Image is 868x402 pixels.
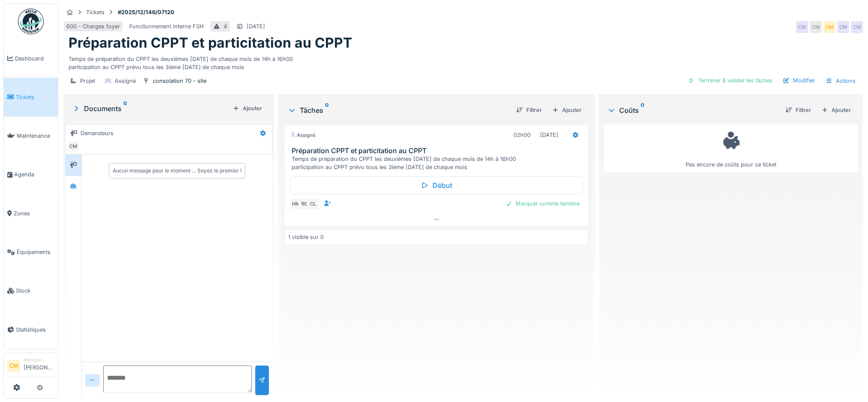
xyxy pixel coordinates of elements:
[69,51,858,71] div: Temps de préparation du CPPT les deuxièmes [DATE] de chaque mois de 14h à 16h00 participation au ...
[4,233,58,271] a: Équipements
[796,21,808,33] div: CM
[80,77,95,85] div: Projet
[86,8,104,16] div: Tickets
[229,103,265,114] div: Ajouter
[123,103,127,114] sup: 0
[24,357,54,363] div: Manager
[69,35,352,51] h1: Préparation CPPT et particitation au CPPT
[540,131,558,139] div: [DATE]
[15,54,54,63] span: Dashboard
[609,129,852,169] div: Pas encore de coûts pour ce ticket
[307,198,319,210] div: CL
[292,155,585,171] div: Temps de préparation du CPPT les deuxièmes [DATE] de chaque mois de 14h à 16h00 participation au ...
[298,198,310,210] div: RG
[81,129,113,137] div: Demandeurs
[822,75,859,87] div: Actions
[129,22,204,30] div: Fonctionnement interne FSH
[247,22,265,30] div: [DATE]
[4,272,58,310] a: Stock
[549,104,585,116] div: Ajouter
[325,105,329,115] sup: 0
[14,170,54,178] span: Agenda
[16,287,54,295] span: Stock
[851,21,863,33] div: CM
[502,198,583,209] div: Marquer comme terminé
[290,132,316,139] div: Assigné
[17,132,54,140] span: Maintenance
[14,209,54,218] span: Zones
[7,357,54,377] a: CM Manager[PERSON_NAME]
[16,93,54,101] span: Tickets
[4,194,58,233] a: Zones
[66,22,120,30] div: 600 - Charges foyer
[16,326,54,334] span: Statistiques
[4,117,58,155] a: Maintenance
[810,21,822,33] div: CM
[153,77,206,85] div: consolation 70 - site
[113,167,242,175] div: Aucun message pour le moment … Soyez le premier !
[288,105,509,115] div: Tâches
[290,198,302,210] div: HM
[17,248,54,256] span: Équipements
[290,176,583,194] div: Début
[114,8,178,16] strong: #2025/12/146/07120
[607,105,779,115] div: Coûts
[115,77,136,85] div: Assigné
[288,233,324,241] div: 1 visible sur 0
[837,21,849,33] div: CM
[513,131,531,139] div: 02h00
[782,104,814,116] div: Filtrer
[818,104,854,116] div: Ajouter
[641,105,644,115] sup: 0
[224,22,227,30] div: 4
[684,75,776,86] div: Terminer & valider les tâches
[4,78,58,116] a: Tickets
[4,39,58,78] a: Dashboard
[292,147,585,155] h3: Préparation CPPT et particitation au CPPT
[779,75,818,86] div: Modifier
[7,360,20,372] li: CM
[67,140,79,152] div: CM
[72,103,229,114] div: Documents
[4,155,58,194] a: Agenda
[24,357,54,375] li: [PERSON_NAME]
[4,310,58,349] a: Statistiques
[18,9,44,34] img: Badge_color-CXgf-gQk.svg
[823,21,835,33] div: CM
[513,104,545,116] div: Filtrer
